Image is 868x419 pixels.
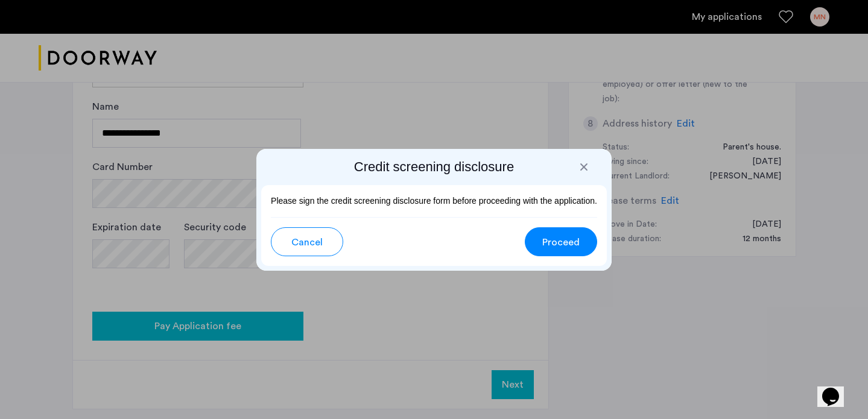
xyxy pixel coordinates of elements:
[291,235,323,250] span: Cancel
[271,195,597,207] p: Please sign the credit screening disclosure form before proceeding with the application.
[542,235,580,250] span: Proceed
[817,371,856,407] iframe: chat widget
[261,159,607,175] h2: Credit screening disclosure
[271,227,343,256] button: button
[525,227,597,256] button: button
